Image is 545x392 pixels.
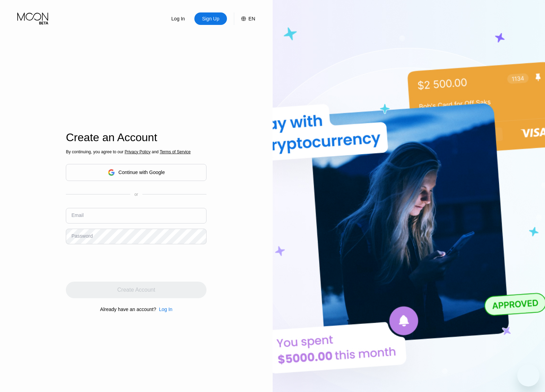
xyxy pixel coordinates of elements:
span: Terms of Service [160,149,191,154]
div: Password [71,233,93,239]
div: Email [71,212,83,218]
div: Log In [162,12,194,25]
div: Sign Up [201,15,220,22]
div: Continue with Google [118,170,165,175]
span: Privacy Policy [125,149,151,154]
div: Already have an account? [100,307,156,312]
div: Continue with Google [66,164,206,181]
div: By continuing, you agree to our [66,149,206,154]
div: Log In [171,15,186,22]
div: Log In [159,307,173,312]
div: or [134,192,138,197]
iframe: Button to launch messaging window [517,364,539,386]
div: EN [248,16,255,21]
span: and [150,149,160,154]
div: EN [234,12,255,25]
div: Log In [156,307,173,312]
div: Sign Up [194,12,227,25]
iframe: reCAPTCHA [66,249,171,276]
div: Create an Account [66,131,206,144]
